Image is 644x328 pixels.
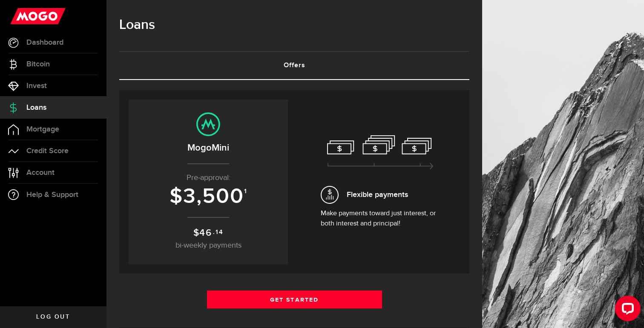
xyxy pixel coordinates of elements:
ul: Tabs Navigation [119,51,469,80]
h1: Loans [119,14,469,36]
p: Pre-approval: [137,172,279,184]
span: Help & Support [26,191,78,199]
a: Offers [119,52,469,79]
span: 3,500 [183,184,244,209]
span: $ [193,227,200,239]
span: Flexible payments [347,189,408,200]
span: Log out [36,314,70,320]
span: Dashboard [26,39,63,46]
span: Bitcoin [26,60,50,68]
p: Make payments toward just interest, or both interest and principal! [321,208,440,229]
span: Credit Score [26,147,69,155]
span: Account [26,169,55,177]
span: Loans [26,104,46,111]
span: Mortgage [26,125,59,133]
span: Invest [26,82,47,90]
a: Get Started [207,291,382,308]
span: bi-weekly payments [175,242,241,249]
sup: .14 [213,228,223,237]
sup: 1 [244,188,247,195]
iframe: LiveChat chat widget [608,292,644,328]
span: 46 [199,227,212,239]
h2: MogoMini [137,141,279,155]
span: $ [170,184,183,209]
